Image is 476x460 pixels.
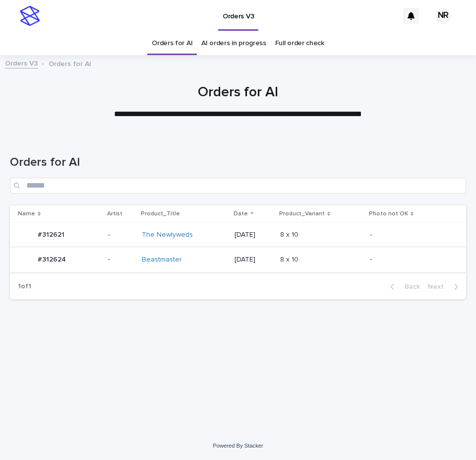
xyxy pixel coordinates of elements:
p: #312621 [38,229,66,239]
p: - [108,231,134,239]
p: 8 x 10 [280,229,300,239]
a: Full order check [275,32,324,55]
a: Powered By Stacker [213,443,263,449]
p: Photo not OK [369,208,408,219]
p: 1 of 1 [10,274,39,299]
img: stacker-logo-s-only.png [20,6,40,26]
p: [DATE] [235,256,272,264]
span: Next [428,283,450,290]
p: Artist [107,208,122,219]
a: Beastmaster [142,256,182,264]
input: Search [10,178,466,194]
p: [DATE] [235,231,272,239]
a: Orders for AI [152,32,192,55]
h1: Orders for AI [10,155,466,170]
a: Orders V3 [5,57,38,68]
p: Product_Title [141,208,180,219]
span: Back [399,283,420,290]
p: - [108,256,134,264]
a: AI orders in progress [201,32,266,55]
button: Next [424,282,466,291]
tr: #312621#312621 -The Newlyweds [DATE]8 x 108 x 10 - [10,222,466,247]
p: Date [234,208,248,219]
tr: #312624#312624 -Beastmaster [DATE]8 x 108 x 10 - [10,247,466,272]
p: - [370,256,450,264]
p: Product_Variant [279,208,325,219]
p: Orders for AI [49,58,91,68]
p: 8 x 10 [280,254,300,264]
h1: Orders for AI [10,84,466,101]
button: Back [382,282,424,291]
p: Name [18,208,35,219]
a: The Newlyweds [142,231,193,239]
div: NR [435,8,451,24]
p: - [370,231,450,239]
p: #312624 [38,254,68,264]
